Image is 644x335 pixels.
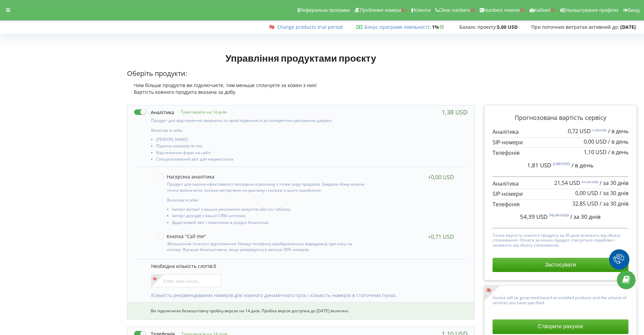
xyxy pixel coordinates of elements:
[158,174,214,180] label: Наскрізна аналітика
[570,213,601,221] span: / за 30 днів
[428,233,454,240] div: +0,71 USD
[628,7,640,13] span: Вихід
[600,179,628,187] span: / за 30 днів
[493,190,628,198] p: SIP-номери
[520,213,547,221] span: 54,39 USD
[167,197,365,203] p: Включає в себе:
[600,200,628,207] span: / за 30 днів
[172,220,365,227] li: Додатковий звіт і показники в розділі Аналітика.
[172,213,365,220] li: Імпорт доходів з вашої CRM системи,
[484,7,520,13] span: Numbers reserve
[493,258,628,272] button: Застосувати
[127,69,475,79] p: Оберіть продукти:
[167,181,365,193] p: Продукт для оцінки ефективності вкладень в рекламу з точки зору продажів. Завдяки йому можна точн...
[549,212,569,218] sup: 74,39 USD
[300,7,350,13] span: Реферальна програма
[442,109,468,116] div: 1,38 USD
[584,138,607,145] span: 0,00 USD
[134,109,174,116] label: Аналітика
[151,118,368,123] p: Продукт для відстеження звернень та прив'язування їх до конкретних рекламних джерел.
[608,148,628,156] span: / в день
[156,157,368,163] li: Спеціалізований звіт для маркетолога
[493,139,628,146] p: SIP-номери
[167,241,365,252] p: Збільшення точності відстеження. Номер телефону відображається відвідувачу при кліці на кнопку. Ф...
[156,150,368,157] li: Відстеження форм на сайті
[575,189,598,197] span: 0,00 USD
[439,7,470,13] span: Clear numbers
[365,24,431,30] span: :
[493,201,628,208] p: Телефонія
[554,179,580,187] span: 21,54 USD
[608,138,628,145] span: / в день
[151,263,461,270] p: Необхідна кількість слотів:
[527,161,551,169] span: 1,81 USD
[174,109,227,115] p: Тріал-версія на 14 днів
[459,24,497,30] span: Баланс проєкту:
[432,24,446,30] strong: 1%
[365,24,429,30] a: Бонус програми лояльності
[151,292,461,299] p: Кількість рекомендованих номерів для кожного динамічного пула і кількість номерів в статичних пулах.
[568,127,591,135] span: 0,72 USD
[592,128,607,132] sup: 1,38 USD
[127,89,475,96] div: Вартість кожного продукта вказана за добу.
[172,207,365,213] li: Імпорт витрат з ваших рекламних акаунтів або csv таблиці,
[277,24,343,30] a: Change products trial period
[414,7,431,13] span: Клієнти
[497,24,518,30] strong: 5,00 USD
[156,137,368,144] li: [PERSON_NAME]
[553,161,570,167] sup: 2,48 USD
[534,7,551,13] span: Кабінет
[360,7,401,13] span: Проблемні номери
[151,274,221,287] input: Enter new value...
[584,148,607,156] span: 1,10 USD
[127,302,474,319] div: Ви підключили безкоштовну пробну версію на 14 днів. Пробна версія доступна до [DATE] включно
[608,127,628,135] span: / в день
[572,161,594,169] span: / в день
[493,128,628,136] p: Аналітика
[565,7,618,13] span: Налаштування профілю
[213,263,216,269] span: 0
[600,189,628,197] span: / за 30 днів
[531,24,619,30] span: При поточних витратах активний до:
[493,319,628,334] button: Створити рахунок
[156,144,368,150] li: Підміна номерів по гео
[158,233,206,239] label: Кнопка "Call me"
[493,149,628,157] p: Телефонія
[572,200,598,207] span: 32,85 USD
[493,180,628,188] p: Аналітика
[151,127,368,133] p: Включає в себе:
[127,52,475,64] h1: Управління продуктами проєкту
[428,174,454,181] div: +0,00 USD
[620,24,636,30] strong: [DATE]
[127,82,475,89] div: Чим більше продуктів ви підключаєте, тим меньше сплачуєте за кожен з них!
[493,113,628,122] p: Прогнозована вартість сервісу
[493,294,628,305] p: Invoice will be generated based on enabled products and the volume of services you have specified
[582,180,598,184] sup: 41,54 USD
[493,231,628,248] p: Точна вартість кожного продукту за 30 днів залежить від обсягу споживання. Оплата за кожен продук...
